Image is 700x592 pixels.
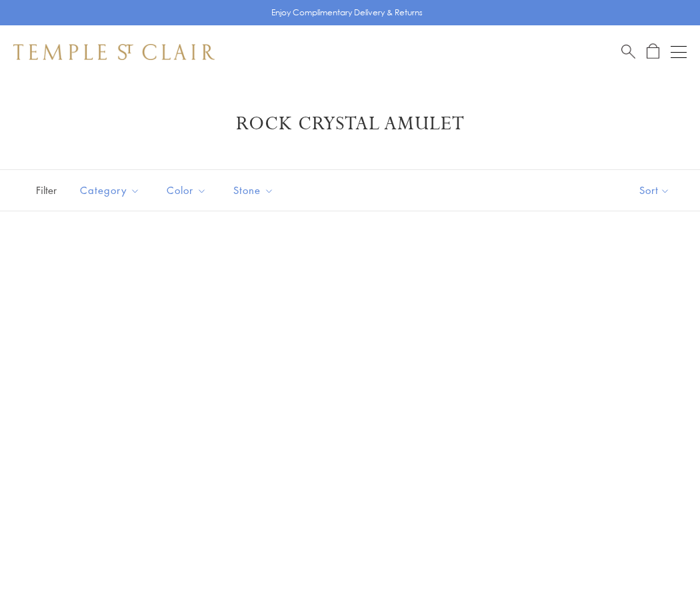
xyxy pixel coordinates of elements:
[609,170,700,211] button: Show sort by
[671,44,687,60] button: Open navigation
[157,175,217,205] button: Color
[223,175,284,205] button: Stone
[33,112,667,136] h1: Rock Crystal Amulet
[13,44,215,60] img: Temple St. Clair
[160,182,217,199] span: Color
[647,43,659,60] a: Open Shopping Bag
[621,43,635,60] a: Search
[271,6,423,19] p: Enjoy Complimentary Delivery & Returns
[70,175,150,205] button: Category
[73,182,150,199] span: Category
[227,182,284,199] span: Stone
